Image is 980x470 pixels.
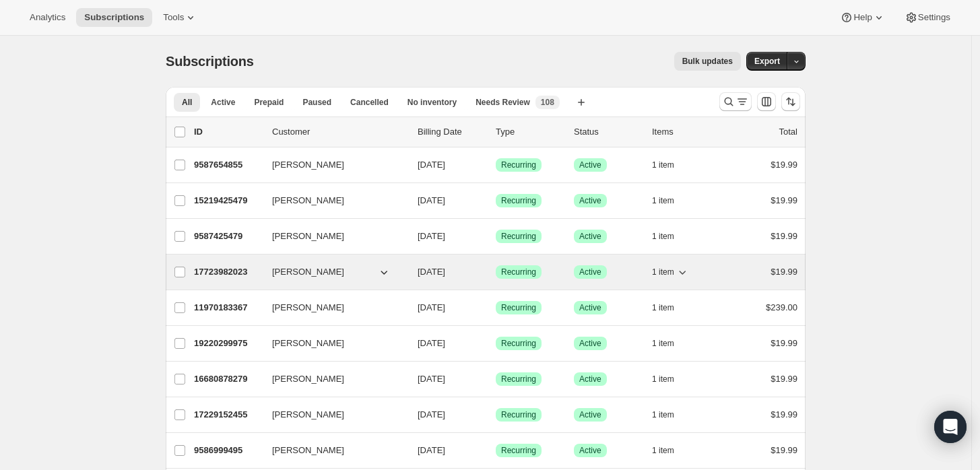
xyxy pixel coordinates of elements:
[302,97,331,108] span: Paused
[652,156,689,174] button: 1 item
[272,301,344,314] span: [PERSON_NAME]
[579,267,601,277] span: Active
[771,374,797,384] span: $19.99
[418,445,445,455] span: [DATE]
[652,409,674,420] span: 1 item
[264,368,399,390] button: [PERSON_NAME]
[182,97,192,108] span: All
[652,191,689,210] button: 1 item
[501,302,536,313] span: Recurring
[272,372,344,386] span: [PERSON_NAME]
[30,12,65,23] span: Analytics
[22,8,73,27] button: Analytics
[350,97,389,108] span: Cancelled
[779,125,797,139] p: Total
[194,441,797,460] div: 9586999495[PERSON_NAME][DATE]SuccessRecurringSuccessActive1 item$19.99
[652,370,689,389] button: 1 item
[771,195,797,205] span: $19.99
[652,302,674,313] span: 1 item
[194,227,797,246] div: 9587425479[PERSON_NAME][DATE]SuccessRecurringSuccessActive1 item$19.99
[272,337,344,350] span: [PERSON_NAME]
[84,12,144,23] span: Subscriptions
[194,230,261,243] p: 9587425479
[501,409,536,420] span: Recurring
[579,445,601,456] span: Active
[476,97,530,108] span: Needs Review
[194,405,797,424] div: 17229152455[PERSON_NAME][DATE]SuccessRecurringSuccessActive1 item$19.99
[652,334,689,353] button: 1 item
[771,409,797,419] span: $19.99
[652,441,689,460] button: 1 item
[579,302,601,313] span: Active
[918,12,950,23] span: Settings
[194,125,797,139] div: IDCustomerBilling DateTypeStatusItemsTotal
[746,52,788,71] button: Export
[934,411,967,443] div: Open Intercom Messenger
[652,231,674,242] span: 1 item
[194,158,261,172] p: 9587654855
[264,190,399,211] button: [PERSON_NAME]
[264,440,399,461] button: [PERSON_NAME]
[574,125,641,139] p: Status
[652,338,674,349] span: 1 item
[579,160,601,170] span: Active
[771,160,797,170] span: $19.99
[76,8,152,27] button: Subscriptions
[272,230,344,243] span: [PERSON_NAME]
[272,194,344,207] span: [PERSON_NAME]
[501,195,536,206] span: Recurring
[194,298,797,317] div: 11970183367[PERSON_NAME][DATE]SuccessRecurringSuccessActive1 item$239.00
[579,195,601,206] span: Active
[771,267,797,277] span: $19.99
[418,409,445,419] span: [DATE]
[407,97,457,108] span: No inventory
[272,125,407,139] p: Customer
[771,338,797,348] span: $19.99
[579,338,601,349] span: Active
[163,12,184,23] span: Tools
[194,370,797,389] div: 16680878279[PERSON_NAME][DATE]SuccessRecurringSuccessActive1 item$19.99
[579,231,601,242] span: Active
[194,191,797,210] div: 15219425479[PERSON_NAME][DATE]SuccessRecurringSuccessActive1 item$19.99
[272,265,344,279] span: [PERSON_NAME]
[754,56,780,67] span: Export
[652,125,719,139] div: Items
[501,338,536,349] span: Recurring
[194,265,261,279] p: 17723982023
[194,334,797,353] div: 19220299975[PERSON_NAME][DATE]SuccessRecurringSuccessActive1 item$19.99
[896,8,958,27] button: Settings
[418,338,445,348] span: [DATE]
[211,97,235,108] span: Active
[652,267,674,277] span: 1 item
[501,445,536,456] span: Recurring
[264,404,399,426] button: [PERSON_NAME]
[264,261,399,283] button: [PERSON_NAME]
[194,125,261,139] p: ID
[194,337,261,350] p: 19220299975
[418,267,445,277] span: [DATE]
[194,263,797,281] div: 17723982023[PERSON_NAME][DATE]SuccessRecurringSuccessActive1 item$19.99
[652,374,674,384] span: 1 item
[194,444,261,457] p: 9586999495
[194,372,261,386] p: 16680878279
[652,263,689,281] button: 1 item
[771,445,797,455] span: $19.99
[570,93,592,112] button: Create new view
[757,92,776,111] button: Customize table column order and visibility
[579,409,601,420] span: Active
[264,297,399,318] button: [PERSON_NAME]
[194,156,797,174] div: 9587654855[PERSON_NAME][DATE]SuccessRecurringSuccessActive1 item$19.99
[155,8,205,27] button: Tools
[272,408,344,422] span: [PERSON_NAME]
[264,154,399,176] button: [PERSON_NAME]
[496,125,563,139] div: Type
[832,8,893,27] button: Help
[652,160,674,170] span: 1 item
[771,231,797,241] span: $19.99
[264,226,399,247] button: [PERSON_NAME]
[418,374,445,384] span: [DATE]
[781,92,800,111] button: Sort the results
[501,374,536,384] span: Recurring
[501,231,536,242] span: Recurring
[264,333,399,354] button: [PERSON_NAME]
